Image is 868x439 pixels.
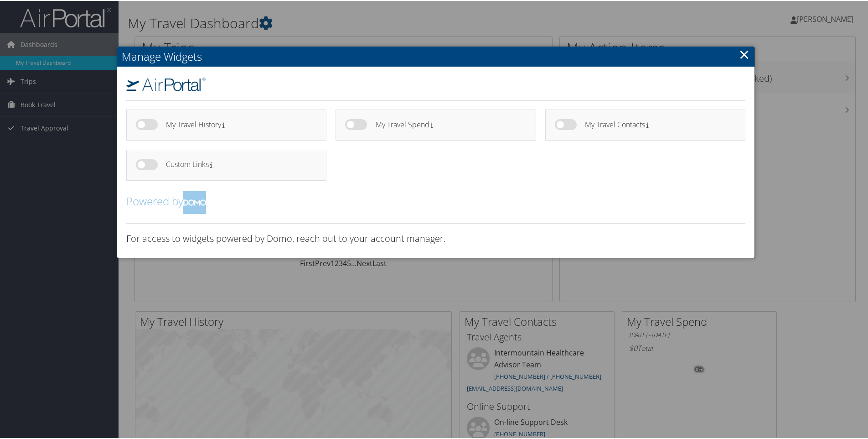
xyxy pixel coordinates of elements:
img: domo-logo.png [183,190,206,213]
img: airportal-logo.png [126,77,206,90]
a: Close [739,44,749,63]
h4: Custom Links [166,160,310,167]
h4: My Travel Spend [376,120,520,128]
h4: My Travel History [166,120,310,128]
h4: My Travel Contacts [585,120,729,128]
h2: Powered by [126,190,745,213]
h2: Manage Widgets [117,46,754,66]
h3: For access to widgets powered by Domo, reach out to your account manager. [126,231,745,244]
